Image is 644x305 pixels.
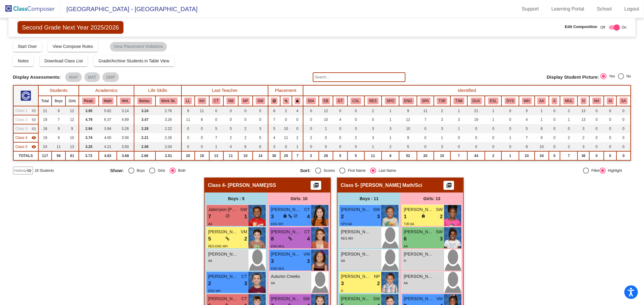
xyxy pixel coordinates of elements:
td: 2 [303,133,319,142]
td: 0 [549,124,560,133]
td: 7 [519,133,535,142]
th: Academics [79,85,134,96]
td: 2 [280,106,292,115]
td: 0 [333,106,348,115]
th: Native Hawaiian [589,96,604,106]
td: 0 [303,106,319,115]
td: 2 [560,133,578,142]
button: CT [212,98,220,104]
td: 0 [348,115,364,124]
td: 4 [223,142,238,151]
th: Two or More races [560,96,578,106]
td: 0 [589,115,604,124]
td: Hidden teacher - Delgado Math/Sci DL [13,106,38,115]
th: Keep away students [268,96,280,106]
a: School [592,4,617,14]
button: RES [367,98,378,104]
td: 0 [604,133,617,142]
th: Keep with students [280,96,292,106]
td: 2.08 [134,142,155,151]
span: Grade/Archive Students in Table View [98,58,169,63]
td: Hidden teacher - Mendez ELA/SLA DL [13,115,38,124]
td: 0 [417,142,434,151]
td: 3.24 [134,106,155,115]
td: 2 [560,106,578,115]
td: 2 [364,106,382,115]
td: 11 [52,142,66,151]
th: Dual Language [467,96,485,106]
td: 0 [348,106,364,115]
mat-icon: visibility_off [31,126,36,131]
th: CASL [348,96,364,106]
td: 0 [617,115,631,124]
span: Display Assessments: [13,74,61,80]
a: Learning Portal [547,4,589,14]
td: 9 [52,124,66,133]
th: Identified [303,85,631,96]
td: 1 [364,142,382,151]
td: 2.76 [155,106,181,115]
span: Start Over [18,44,37,49]
th: African American [535,96,549,106]
button: DYS [505,98,516,104]
td: 8 [268,106,280,115]
button: Notes [13,55,34,66]
button: NP [241,98,250,104]
button: MUL [563,98,575,104]
th: Academic Language [399,96,417,106]
td: 13 [578,115,589,124]
td: 4.00 [99,133,117,142]
td: 5 [399,142,417,151]
mat-icon: picture_as_pdf [445,182,453,191]
td: 19 [467,115,485,124]
th: Placement [268,85,303,96]
td: 5 [519,106,535,115]
td: 1 [434,133,450,142]
td: 0 [238,115,253,124]
span: Class 4 [15,135,27,140]
td: 2 [382,142,399,151]
button: NH [592,98,601,104]
td: 3 [434,115,450,124]
span: Off [601,25,605,30]
td: 0 [223,106,238,115]
th: Dyslexia [501,96,519,106]
td: 0 [589,133,604,142]
mat-chip: View Placement Violations [110,42,167,52]
td: 0 [195,142,209,151]
td: 0 [549,115,560,124]
td: 2.21 [134,133,155,142]
button: H [581,98,587,104]
th: Speech Only [382,96,399,106]
td: 0 [181,124,195,133]
td: 5 [268,124,280,133]
td: 0 [319,142,333,151]
th: Stacie Wright [253,96,268,106]
td: 9 [52,106,66,115]
td: 0 [501,124,519,133]
td: 1 [319,124,333,133]
td: 0 [195,133,209,142]
td: 5 [519,124,535,133]
th: White [519,96,535,106]
td: 0 [560,124,578,133]
td: 10 [319,115,333,124]
td: 3 [364,124,382,133]
td: 8 [535,124,549,133]
td: 2 [292,133,303,142]
button: 504 [306,98,316,104]
mat-chip: MAT [84,72,100,82]
td: 0 [253,106,268,115]
td: 24 [38,142,52,151]
td: 3.14 [117,106,134,115]
span: Class 2 [15,117,27,122]
td: 19 [38,115,52,124]
td: Hidden teacher - Cox ELA/SS [13,133,38,142]
td: 8 [519,142,535,151]
button: Behav. [137,98,152,104]
td: 4.89 [117,115,134,124]
button: Grade/Archive Students in Table View [94,55,174,66]
th: Cara Tye [209,96,223,106]
td: 0 [280,115,292,124]
td: 2.28 [134,124,155,133]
